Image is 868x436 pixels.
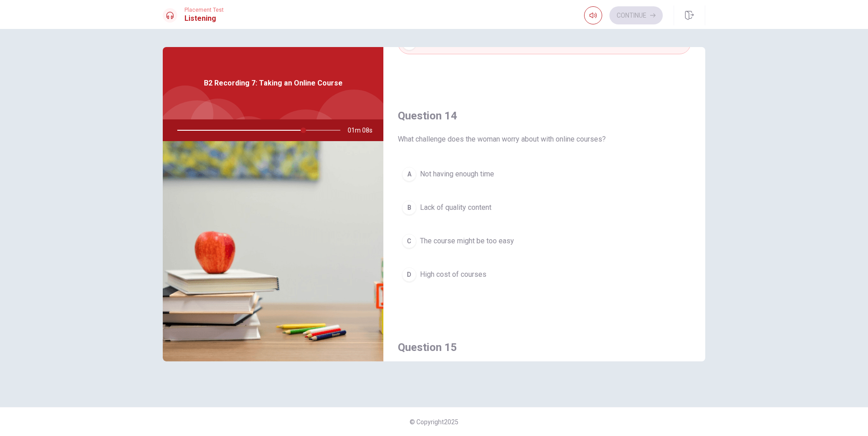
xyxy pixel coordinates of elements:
button: ANot having enough time [398,163,691,185]
div: B [402,200,416,215]
span: What challenge does the woman worry about with online courses? [398,134,691,145]
h1: Listening [184,13,224,24]
h4: Question 14 [398,109,691,123]
span: The course might be too easy [420,236,514,246]
img: B2 Recording 7: Taking an Online Course [163,141,383,361]
span: 01m 08s [348,119,380,141]
span: Placement Test [184,7,224,13]
span: High cost of courses [420,269,486,280]
span: Lack of quality content [420,202,491,213]
div: D [402,267,416,282]
button: CThe course might be too easy [398,230,691,252]
button: DHigh cost of courses [398,263,691,286]
button: BLack of quality content [398,196,691,219]
h4: Question 15 [398,340,691,355]
div: C [402,234,416,248]
span: Not having enough time [420,169,494,180]
span: © Copyright 2025 [410,418,458,426]
span: B2 Recording 7: Taking an Online Course [204,78,343,89]
div: A [402,167,416,181]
